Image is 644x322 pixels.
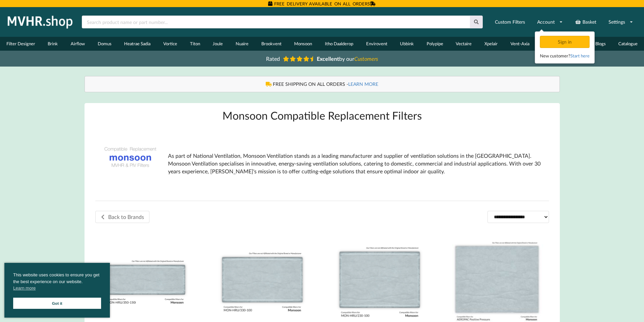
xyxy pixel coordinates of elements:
[184,37,207,51] a: Titon
[229,37,255,51] a: Nuaire
[101,128,160,187] img: Monsoon-Compatible-Replacement-Filters.png
[92,81,553,88] div: FREE SHIPPING ON ALL ORDERS -
[354,55,378,62] i: Customers
[504,37,536,51] a: Vent-Axia
[317,55,378,62] span: by our
[288,37,318,51] a: Monsoon
[255,37,288,51] a: Brookvent
[570,53,590,58] a: Start here
[157,37,184,51] a: Vortice
[571,16,601,28] a: Basket
[318,37,360,51] a: Itho Daalderop
[95,108,549,122] h1: Monsoon Compatible Replacement Filters
[13,272,101,293] span: This website uses cookies to ensure you get the best experience on our website.
[491,16,529,28] a: Custom Filters
[478,37,504,51] a: Xpelair
[420,37,450,51] a: Polypipe
[393,37,420,51] a: Ubbink
[118,37,157,51] a: Heatrae Sadia
[206,37,229,51] a: Joule
[95,211,149,223] a: Back to Brands
[91,37,118,51] a: Domus
[540,39,591,45] a: Sign in
[533,16,567,28] a: Account
[348,81,378,87] a: LEARN MORE
[82,16,470,28] input: Search product name or part number...
[540,36,590,48] div: Sign in
[13,298,101,309] a: Got it cookie
[604,16,638,28] a: Settings
[42,37,65,51] a: Brink
[266,55,280,62] span: Rated
[64,37,91,51] a: Airflow
[540,52,590,59] div: New customer?
[168,152,544,175] p: As part of National Ventilation, Monsoon Ventilation stands as a leading manufacturer and supplie...
[13,285,35,292] a: cookies - Learn more
[450,37,478,51] a: Vectaire
[360,37,394,51] a: Envirovent
[317,55,339,62] b: Excellent
[612,37,644,51] a: Catalogue
[261,53,383,64] a: Rated Excellentby ourCustomers
[4,263,110,318] div: cookieconsent
[487,211,549,223] select: Shop order
[5,14,76,30] img: mvhr.shop.png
